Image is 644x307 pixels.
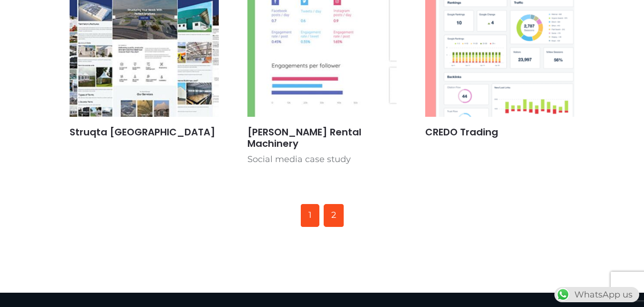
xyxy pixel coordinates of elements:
[247,125,361,150] a: [PERSON_NAME] Rental Machinery
[247,153,397,166] p: Social media case study
[70,125,215,139] a: Struqta [GEOGRAPHIC_DATA]
[554,287,639,302] div: WhatsApp us
[425,125,498,139] a: CREDO Trading
[554,289,639,300] a: WhatsAppWhatsApp us
[324,204,344,227] a: 2
[301,204,319,227] span: 1
[555,287,571,302] img: WhatsApp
